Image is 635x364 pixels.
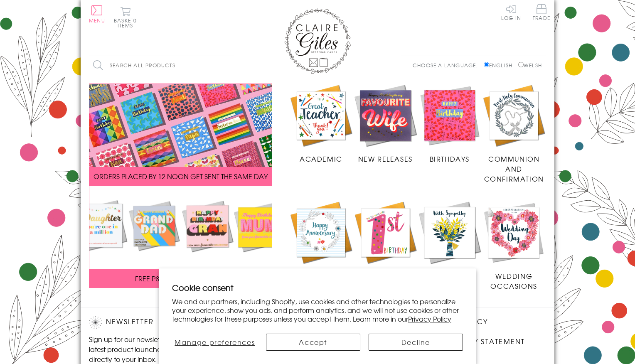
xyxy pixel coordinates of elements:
span: New Releases [358,154,413,164]
p: We and our partners, including Shopify, use cookies and other technologies to personalize your ex... [172,297,463,323]
a: Sympathy [418,200,482,281]
a: Age Cards [353,200,418,281]
span: Communion and Confirmation [484,154,544,184]
a: Wedding Occasions [482,200,546,291]
h2: Cookie consent [172,282,463,293]
button: Basket0 items [114,7,137,28]
a: Privacy Policy [408,314,451,324]
input: Search [226,56,234,75]
a: Anniversary [289,200,353,281]
button: Manage preferences [172,334,258,351]
a: New Releases [353,84,418,164]
input: Search all products [89,56,234,75]
a: Trade [533,4,550,22]
span: Wedding Occasions [490,271,537,291]
span: Trade [533,4,550,20]
label: English [484,61,517,69]
a: Log In [501,4,521,20]
span: Menu [89,17,105,24]
a: Birthdays [418,84,482,164]
span: FREE P&P ON ALL UK ORDERS [135,273,226,283]
span: ORDERS PLACED BY 12 NOON GET SENT THE SAME DAY [94,171,268,181]
a: Communion and Confirmation [482,84,546,184]
button: Decline [369,334,463,351]
p: Sign up for our newsletter to receive the latest product launches, news and offers directly to yo... [89,334,230,364]
span: 0 items [118,17,137,29]
span: Manage preferences [175,337,255,347]
p: Choose a language: [413,61,482,69]
a: Academic [289,84,353,164]
span: Academic [300,154,342,164]
img: Claire Giles Greetings Cards [284,8,351,74]
button: Accept [266,334,360,351]
button: Menu [89,5,105,23]
input: Welsh [518,62,524,67]
span: Birthdays [430,154,470,164]
label: Welsh [518,61,542,69]
input: English [484,62,489,67]
h2: Newsletter [89,316,230,329]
